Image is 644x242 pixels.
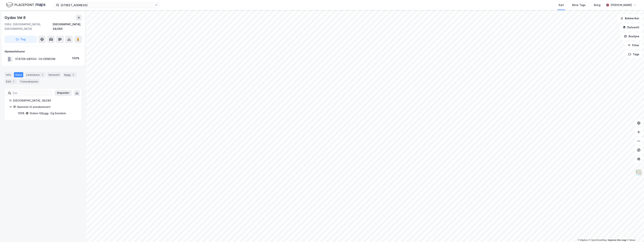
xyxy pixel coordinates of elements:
[625,224,644,242] div: Kontrollprogram for chat
[5,22,53,31] div: 0363, [GEOGRAPHIC_DATA], [GEOGRAPHIC_DATA]
[589,239,607,241] a: OpenStreetMap
[578,239,588,241] a: Mapbox
[25,72,46,77] div: Leietakere
[55,90,72,96] button: Ekspander
[40,73,44,77] div: 1
[71,73,75,77] div: 2
[625,51,642,58] button: Tags
[625,224,644,242] iframe: Chat Widget
[5,79,17,84] div: ESG
[5,72,12,77] div: Info
[13,98,77,103] div: [GEOGRAPHIC_DATA], 38/280
[5,49,82,54] div: Hjemmelshaver
[63,72,77,77] div: Bygg
[53,22,82,31] div: [GEOGRAPHIC_DATA], 38/280
[12,80,16,83] div: 1
[19,79,40,84] div: Transaksjoner
[611,3,632,7] div: [PERSON_NAME]
[594,3,600,7] div: Bolig
[59,2,155,8] input: Søk på adresse, matrikkel, gårdeiere, leietakere eller personer
[14,72,23,77] div: Eiere
[608,239,626,241] a: Improve this map
[17,105,77,109] div: Hjemmel til eiendomsrett
[620,24,642,31] button: Datasett
[559,3,564,7] div: Kart
[11,90,52,96] input: Søk
[572,3,586,7] div: Mine Tags
[5,36,37,43] button: Tag
[5,15,26,21] div: Gydas Vei 8
[72,56,79,60] div: 100%
[15,57,55,61] div: STATEN V/BYGG- OG EIENDOM
[6,2,45,8] img: logo.f888ab2527a4732fd821a326f86c7f29.svg
[30,111,66,116] div: Staten V/bygg- Og Eiendom
[635,169,642,176] img: Z
[47,72,61,77] div: Datasett
[621,33,642,40] button: Analyse
[624,42,642,49] button: Filter
[18,111,25,116] div: 100%
[617,15,642,22] button: Bokmerker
